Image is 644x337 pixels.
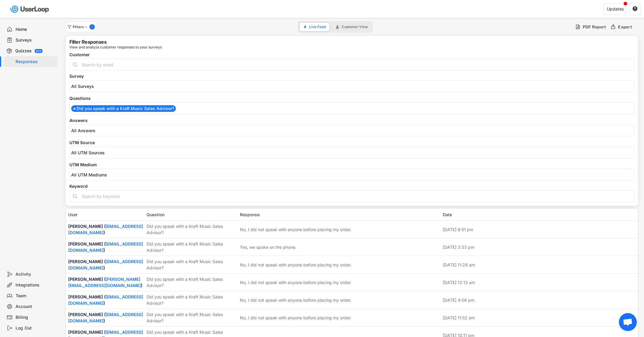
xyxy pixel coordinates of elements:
[71,84,636,89] input: All Surveys
[147,211,236,218] div: Question
[309,25,326,29] span: Live Feed
[16,325,55,331] div: Log Out
[69,96,634,100] div: Questions
[632,6,638,12] button: 
[68,258,143,271] div: [PERSON_NAME] ( )
[240,244,296,250] div: Yes, we spoke on the phone.
[16,293,55,299] div: Team
[342,25,368,29] span: Customer View
[16,59,55,65] div: Responses
[240,297,351,303] div: No, I did not speak with anyone before placing my order.
[16,282,55,288] div: Integrations
[443,226,636,233] div: [DATE] 6:51 pm
[240,211,439,218] div: Response
[69,190,634,202] input: Search by keyword
[332,23,372,31] button: Customer View
[16,304,55,309] div: Account
[147,311,236,324] div: Did you speak with a Kraft Music Sales Advisor?
[73,25,88,29] div: Filters
[9,3,51,15] img: userloop-logo-01.svg
[69,163,634,167] div: UTM Medium
[443,211,636,218] div: Date
[147,223,236,236] div: Did you speak with a Kraft Music Sales Advisor?
[68,259,143,270] a: [EMAIL_ADDRESS][DOMAIN_NAME]
[69,118,634,123] div: Answers
[69,39,106,44] div: Filter Responses
[68,241,143,253] div: [PERSON_NAME] ( )
[68,223,143,236] div: [PERSON_NAME] ( )
[69,184,634,188] div: Keyword
[69,45,162,49] div: View and analyze customer responses to your surveys
[618,24,632,30] div: Export
[240,315,351,321] div: No, I did not speak with anyone before placing my order.
[240,226,351,233] div: No, I did not speak with anyone before placing my order.
[443,244,636,250] div: [DATE] 3:33 pm
[71,128,636,133] input: All Answers
[16,315,55,320] div: Billing
[69,74,634,78] div: Survey
[240,262,351,268] div: No, I did not speak with anyone before placing my order.
[68,311,143,324] div: [PERSON_NAME] ( )
[73,106,76,111] span: ×
[16,27,55,32] div: Home
[443,297,636,303] div: [DATE] 4:08 pm
[443,279,636,286] div: [DATE] 12:13 am
[71,150,636,155] input: All UTM Sources
[147,258,236,271] div: Did you speak with a Kraft Music Sales Advisor?
[68,294,143,306] div: [PERSON_NAME] ( )
[69,141,634,145] div: UTM Source
[69,59,634,71] input: Search by email
[68,211,143,218] div: User
[607,7,624,11] div: Updates
[71,172,636,177] input: All UTM Mediums
[68,312,143,323] a: [EMAIL_ADDRESS][DOMAIN_NAME]
[619,313,637,331] div: Open chat
[147,276,236,289] div: Did you speak with a Kraft Music Sales Advisor?
[69,53,634,57] div: Customer
[147,241,236,253] div: Did you speak with a Kraft Music Sales Advisor?
[68,276,143,289] div: [PERSON_NAME] ( )
[68,294,143,306] a: [EMAIL_ADDRESS][DOMAIN_NAME]
[71,105,176,112] li: Did you speak with a Kraft Music Sales Advisor?
[443,315,636,321] div: [DATE] 11:52 am
[633,6,637,11] text: 
[68,224,143,235] a: [EMAIL_ADDRESS][DOMAIN_NAME]
[16,272,55,277] div: Activity
[68,241,143,253] a: [EMAIL_ADDRESS][DOMAIN_NAME]
[15,48,32,54] div: Quizzes
[443,262,636,268] div: [DATE] 11:28 am
[36,50,41,52] div: BETA
[147,294,236,306] div: Did you speak with a Kraft Music Sales Advisor?
[240,279,351,286] div: No, I did not speak with anyone before placing my order.
[583,24,606,30] div: PDF Report
[300,23,329,31] button: Live Feed
[16,37,55,43] div: Surveys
